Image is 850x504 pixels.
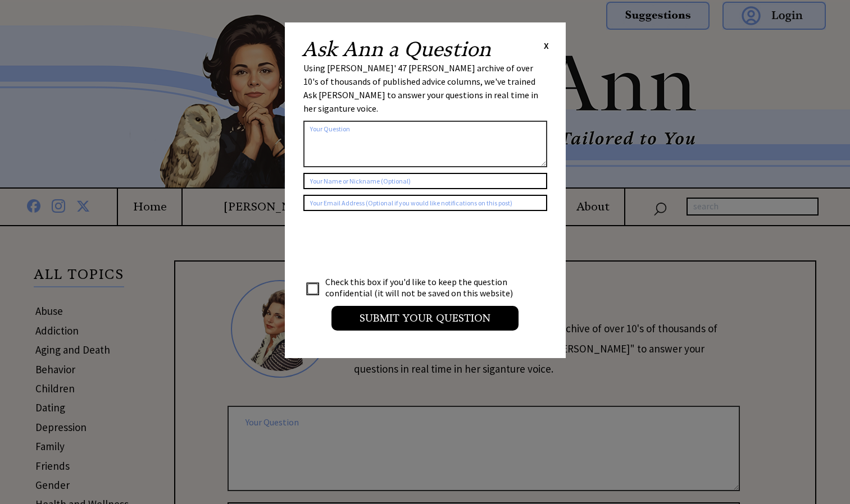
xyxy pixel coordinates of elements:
iframe: reCAPTCHA [303,222,474,266]
input: Your Email Address (Optional if you would like notifications on this post) [303,195,547,211]
span: X [544,40,549,51]
input: Your Name or Nickname (Optional) [303,173,547,189]
h2: Ask Ann a Question [302,39,491,59]
td: Check this box if you'd like to keep the question confidential (it will not be saved on this webs... [325,276,524,299]
input: Submit your Question [331,306,519,331]
div: Using [PERSON_NAME]' 47 [PERSON_NAME] archive of over 10's of thousands of published advice colum... [303,61,547,115]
